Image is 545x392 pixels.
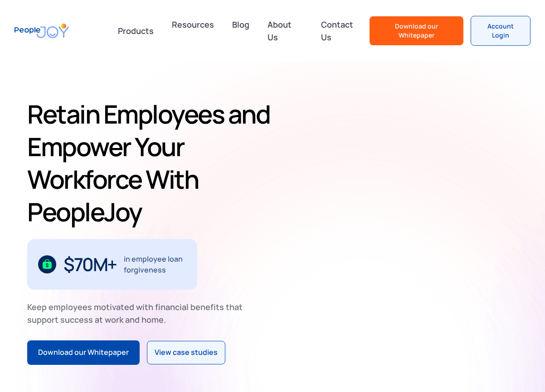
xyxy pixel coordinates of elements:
div: Products [112,22,159,40]
div: View case studies [155,347,218,359]
a: Contact Us [316,14,370,47]
a: Blog [227,14,255,47]
div: Keep employees motivated with financial benefits that support success at work and home. [27,301,250,326]
a: Download our Whitepaper [27,340,140,365]
div: $70M+ [63,257,117,272]
a: About Us [262,14,308,47]
a: View case studies [147,341,225,364]
a: home [15,18,69,43]
a: Download our Whitepaper [370,16,463,45]
h1: Retain Employees and Empower Your Workforce With PeopleJoy [27,98,273,228]
div: in employee loan forgiveness [124,253,187,275]
a: Account Login [471,16,530,46]
div: Download our Whitepaper [38,347,129,359]
a: Resources [166,14,219,47]
div: Account Login [478,22,523,40]
div: 1 / 3 [27,239,197,290]
div: Download our Whitepaper [377,22,456,40]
